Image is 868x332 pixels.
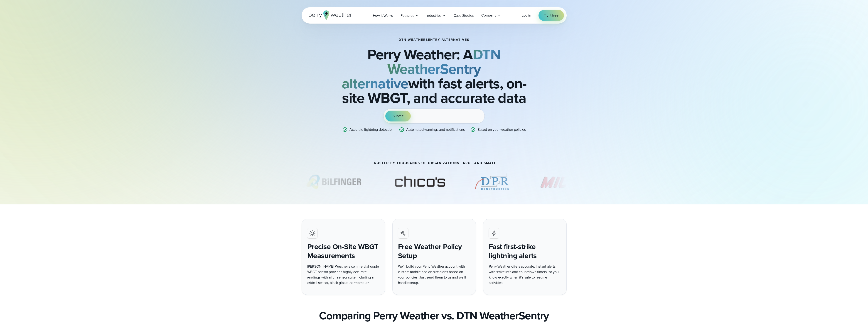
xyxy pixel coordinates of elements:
[399,38,469,42] h1: DTN WeatherSentry Alternatives
[324,47,544,105] h2: Perry Weather: A with fast alerts, on-site WBGT, and accurate data
[349,127,393,132] p: Accurate lightning detection
[301,170,366,193] div: 1 of 11
[532,170,597,193] img: Milos.svg
[373,13,393,18] span: How it Works
[393,113,403,119] span: Submit
[398,242,470,260] h4: Free Weather Policy Setup
[426,13,441,18] span: Industries
[532,170,597,193] div: 4 of 11
[398,264,470,286] p: We’ll build your Perry Weather account with custom mobile and on-site alerts based on your polici...
[388,170,452,193] div: 2 of 11
[385,111,411,121] button: Submit
[489,242,561,260] h4: Fast first-strike lightning alerts
[474,170,510,193] img: DPR-Construction.svg
[474,170,510,193] div: 3 of 11
[342,44,501,94] strong: DTN WeatherSentry alternative
[369,11,397,20] a: How it Works
[302,170,567,195] div: slideshow
[539,10,564,21] a: Try it free
[372,161,496,165] h2: Trusted by thousands of organizations large and small
[481,13,496,18] span: Company
[477,127,526,132] p: Based on your weather policies
[307,264,379,286] p: [PERSON_NAME] Weather’s commercial-grade WBGT sensor provides highly accurate readings with a ful...
[489,264,561,286] p: Perry Weather offers accurate, instant alerts with strike info and countdown timers, so you know ...
[301,170,366,193] img: Bilfinger.svg
[544,13,558,18] span: Try it free
[319,309,549,322] h2: Comparing Perry Weather vs. DTN WeatherSentry
[401,13,414,18] span: Features
[522,13,531,18] a: Log in
[450,11,478,20] a: Case Studies
[406,127,465,132] p: Automated warnings and notifications
[454,13,474,18] span: Case Studies
[307,242,379,260] h5: Precise On-Site WBGT Measurements
[388,170,452,193] img: Chicos.svg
